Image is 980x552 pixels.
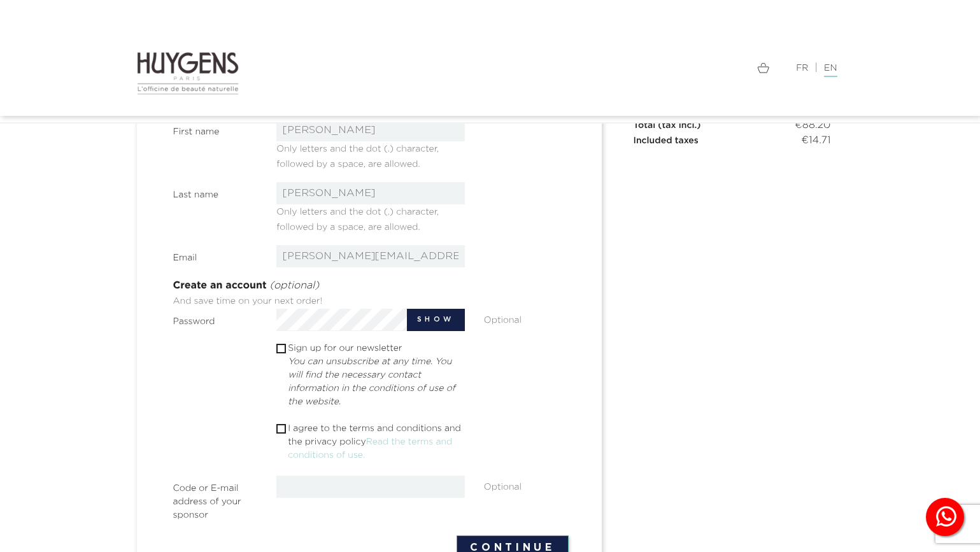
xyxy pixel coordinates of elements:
[137,51,239,96] img: Huygens logo
[634,121,701,130] span: Total (tax incl.)
[474,476,578,494] div: Optional
[173,281,267,291] span: Create an account
[500,60,844,76] div: |
[164,245,267,265] label: Email
[164,119,267,139] label: First name
[288,422,465,462] p: I agree to the terms and conditions and the privacy policy
[288,357,455,406] em: You can unsubscribe at any time. You will find the necessary contact information in the condition...
[164,309,267,329] label: Password
[288,437,452,460] a: Read the terms and conditions of use.
[269,281,319,291] span: (optional)
[474,309,578,327] div: Optional
[634,136,699,145] span: Included taxes
[801,133,830,148] span: €14.71
[795,118,830,133] span: €88.20
[164,476,267,522] label: Code or E-mail address of your sponsor
[276,202,439,232] span: Only letters and the dot (.) character, followed by a space, are allowed.
[173,297,322,306] span: And save time on your next order!
[407,309,465,331] button: Show
[288,342,465,409] label: Sign up for our newsletter
[634,148,831,169] iframe: PayPal Message 1
[276,139,439,169] span: Only letters and the dot (.) character, followed by a space, are allowed.
[164,182,267,202] label: Last name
